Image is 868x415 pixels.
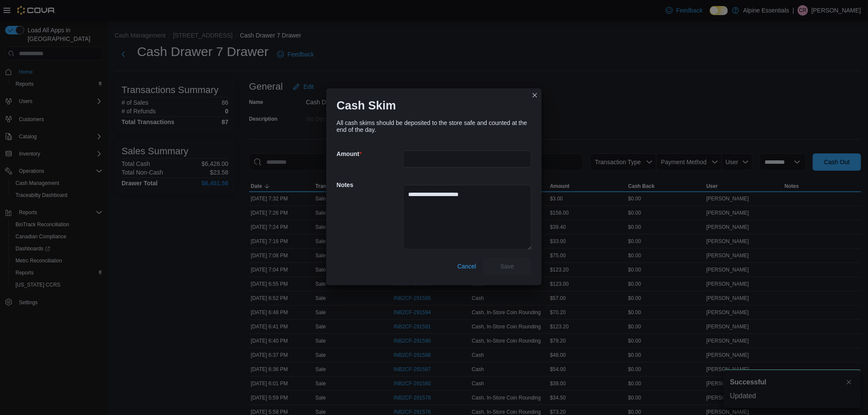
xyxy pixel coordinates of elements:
[337,99,396,112] h1: Cash Skim
[337,176,401,193] h5: Notes
[500,262,514,271] span: Save
[483,258,531,275] button: Save
[530,90,540,100] button: Closes this modal window
[337,145,401,162] h5: Amount
[454,258,480,275] button: Cancel
[457,262,476,271] span: Cancel
[337,119,531,133] div: All cash skims should be deposited to the store safe and counted at the end of the day.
